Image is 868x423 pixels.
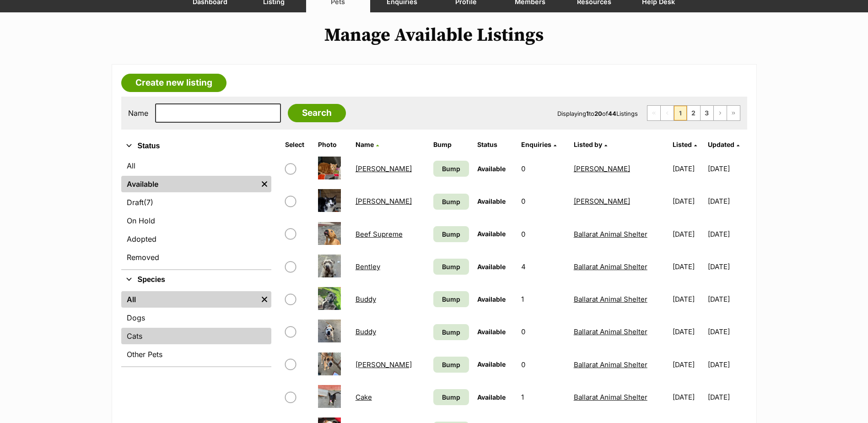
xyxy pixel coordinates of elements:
[258,176,271,192] a: Remove filter
[433,291,469,307] a: Bump
[574,327,647,336] a: Ballarat Animal Shelter
[144,197,153,208] span: (7)
[121,289,271,366] div: Species
[356,295,376,304] a: Buddy
[121,346,271,363] a: Other Pets
[574,197,630,206] a: [PERSON_NAME]
[669,349,707,380] td: [DATE]
[674,106,687,120] span: Page 1
[518,349,569,380] td: 0
[574,141,602,148] span: Listed by
[586,110,589,117] strong: 1
[121,212,271,229] a: On Hold
[433,389,469,405] a: Bump
[121,291,258,308] a: All
[258,291,271,308] a: Remove filter
[433,324,469,340] a: Bump
[433,357,469,373] a: Bump
[442,164,460,174] span: Bump
[669,251,707,282] td: [DATE]
[442,392,460,402] span: Bump
[288,104,346,122] input: Search
[314,137,351,152] th: Photo
[557,110,638,117] span: Displaying to of Listings
[121,274,271,286] button: Species
[121,231,271,247] a: Adopted
[121,157,271,174] a: All
[477,263,506,271] span: Available
[442,262,460,271] span: Bump
[574,230,647,239] a: Ballarat Animal Shelter
[669,283,707,315] td: [DATE]
[727,106,740,120] a: Last page
[477,230,506,238] span: Available
[356,327,376,336] a: Buddy
[433,194,469,210] a: Bump
[701,106,713,120] a: Page 3
[121,328,271,344] a: Cats
[356,230,403,239] a: Beef Supreme
[442,360,460,369] span: Bump
[356,164,412,173] a: [PERSON_NAME]
[433,226,469,242] a: Bump
[647,106,660,120] span: First page
[433,259,469,275] a: Bump
[708,381,746,413] td: [DATE]
[356,262,380,271] a: Bentley
[521,141,556,148] a: Enquiries
[121,156,271,269] div: Status
[574,295,647,304] a: Ballarat Animal Shelter
[673,141,697,148] a: Listed
[518,218,569,250] td: 0
[574,393,647,401] a: Ballarat Animal Shelter
[518,316,569,347] td: 0
[518,153,569,184] td: 0
[574,141,607,148] a: Listed by
[574,360,647,369] a: Ballarat Animal Shelter
[687,106,700,120] a: Page 2
[430,137,473,152] th: Bump
[708,251,746,282] td: [DATE]
[121,194,271,211] a: Draft
[442,229,460,239] span: Bump
[669,218,707,250] td: [DATE]
[518,381,569,413] td: 1
[608,110,616,117] strong: 44
[281,137,313,152] th: Select
[477,165,506,173] span: Available
[477,393,506,401] span: Available
[433,161,469,177] a: Bump
[442,327,460,337] span: Bump
[477,197,506,205] span: Available
[708,218,746,250] td: [DATE]
[356,197,412,206] a: [PERSON_NAME]
[673,141,692,148] span: Listed
[356,141,374,148] span: Name
[356,141,379,148] a: Name
[121,74,226,92] a: Create new listing
[121,309,271,326] a: Dogs
[708,283,746,315] td: [DATE]
[647,105,740,121] nav: Pagination
[574,262,647,271] a: Ballarat Animal Shelter
[708,185,746,217] td: [DATE]
[121,140,271,152] button: Status
[518,283,569,315] td: 1
[121,176,258,192] a: Available
[442,197,460,206] span: Bump
[442,294,460,304] span: Bump
[661,106,674,120] span: Previous page
[669,381,707,413] td: [DATE]
[474,137,517,152] th: Status
[708,349,746,380] td: [DATE]
[669,153,707,184] td: [DATE]
[714,106,727,120] a: Next page
[708,141,734,148] span: Updated
[128,109,148,117] label: Name
[708,153,746,184] td: [DATE]
[356,393,372,401] a: Cake
[669,316,707,347] td: [DATE]
[477,360,506,368] span: Available
[594,110,602,117] strong: 20
[518,185,569,217] td: 0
